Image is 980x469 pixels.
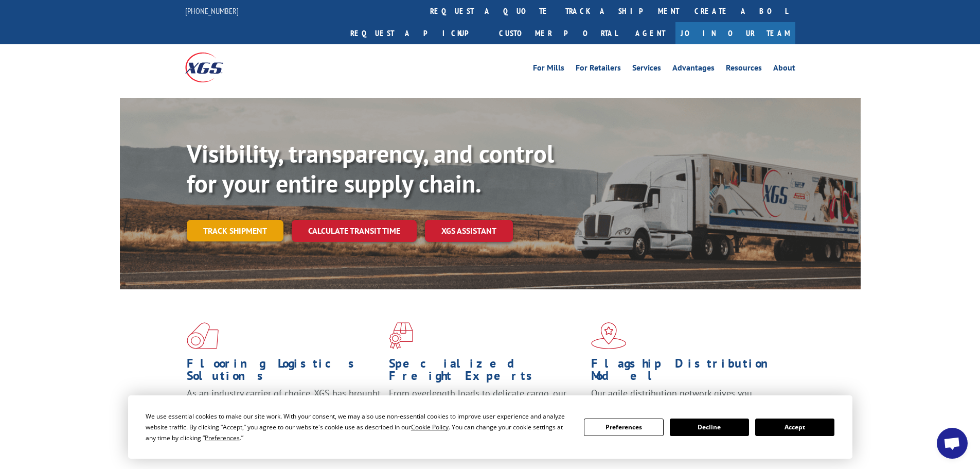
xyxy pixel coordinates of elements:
a: Calculate transit time [292,220,417,242]
img: xgs-icon-total-supply-chain-intelligence-red [187,322,219,349]
a: Advantages [672,64,715,75]
a: Services [632,64,661,75]
div: Cookie Consent Prompt [128,395,852,459]
a: XGS ASSISTANT [425,220,513,242]
img: xgs-icon-flagship-distribution-model-red [591,322,627,349]
button: Decline [670,419,749,436]
h1: Flagship Distribution Model [591,357,786,387]
a: Join Our Team [675,22,795,44]
div: We use essential cookies to make our site work. With your consent, we may also use non-essential ... [146,411,572,443]
div: Open chat [937,428,968,459]
a: For Mills [533,64,564,75]
b: Visibility, transparency, and control for your entire supply chain. [187,137,554,199]
a: [PHONE_NUMBER] [185,6,239,16]
button: Accept [755,419,834,436]
a: Resources [726,64,762,75]
button: Preferences [584,419,663,436]
a: For Retailers [576,64,621,75]
p: From overlength loads to delicate cargo, our experienced staff knows the best way to move your fr... [389,387,583,433]
span: Our agile distribution network gives you nationwide inventory management on demand. [591,387,780,411]
a: Agent [625,22,675,44]
span: Cookie Policy [411,423,449,431]
h1: Specialized Freight Experts [389,357,583,387]
a: About [773,64,795,75]
h1: Flooring Logistics Solutions [187,357,381,387]
span: Preferences [205,433,240,442]
img: xgs-icon-focused-on-flooring-red [389,322,413,349]
a: Track shipment [187,220,283,241]
span: As an industry carrier of choice, XGS has brought innovation and dedication to flooring logistics... [187,387,381,424]
a: Request a pickup [343,22,491,44]
a: Customer Portal [491,22,625,44]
